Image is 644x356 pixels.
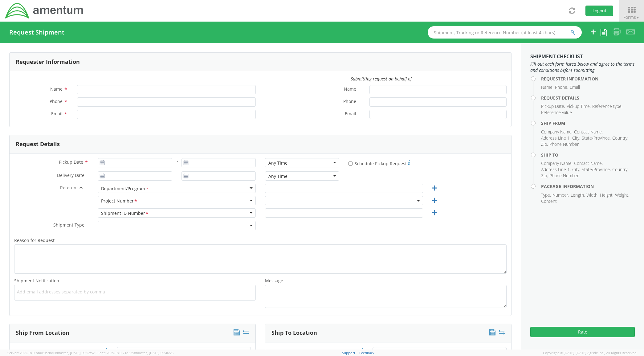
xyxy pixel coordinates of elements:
[50,98,63,104] span: Phone
[17,289,253,295] span: Add email addresses separated by comma
[7,350,95,355] span: Server: 2025.18.0-bb0e0c2bd68
[582,166,611,173] li: State/Province
[359,350,374,355] a: Feedback
[57,350,95,355] span: master, [DATE] 09:52:52
[14,237,55,243] span: Reason for Request
[541,84,553,90] li: Name
[592,103,622,109] li: Reference type
[101,186,149,192] div: Department/Program
[530,327,635,337] button: Rate
[541,103,565,109] li: Pickup Date
[351,76,412,82] i: Submitting request on behalf of
[345,111,356,118] span: Email
[348,159,410,167] label: Schedule Pickup Request
[96,350,173,355] span: Client: 2025.18.0-71d3358
[572,135,580,141] li: City
[555,84,568,90] li: Phone
[567,103,591,109] li: Pickup Time
[552,192,569,198] li: Number
[271,330,317,336] h3: Ship To Location
[600,192,613,198] li: Height
[549,173,579,179] li: Phone Number
[268,173,287,179] div: Any Time
[16,141,60,147] h3: Request Details
[541,198,557,204] li: Content
[59,159,83,165] span: Pickup Date
[541,173,548,179] li: Zip
[541,76,635,81] h4: Requester Information
[541,96,635,100] h4: Request Details
[541,192,551,198] li: Type
[50,86,63,92] span: Name
[14,278,59,284] span: Shipment Notification
[268,160,287,166] div: Any Time
[342,348,359,354] span: Location
[541,141,548,147] li: Zip
[586,192,598,198] li: Width
[101,198,138,204] div: Project Number
[612,166,628,173] li: Country
[530,54,635,59] h3: Shipment Checklist
[541,184,635,189] h4: Package Information
[5,2,84,19] img: dyn-intl-logo-049831509241104b2a82.png
[136,350,173,355] span: master, [DATE] 09:46:25
[86,348,104,354] span: Location
[541,129,573,135] li: Company Name
[9,29,64,36] h4: Request Shipment
[541,121,635,125] h4: Ship From
[342,350,355,355] a: Support
[636,15,640,20] span: ▼
[541,153,635,157] h4: Ship To
[53,222,84,229] span: Shipment Type
[541,160,573,166] li: Company Name
[541,109,572,116] li: Reference value
[582,135,611,141] li: State/Province
[428,26,582,39] input: Shipment, Tracking or Reference Number (at least 4 chars)
[265,278,283,284] span: Message
[51,111,63,117] span: Email
[585,6,613,16] button: Logout
[543,350,637,355] span: Copyright © [DATE]-[DATE] Agistix Inc., All Rights Reserved
[574,129,603,135] li: Contact Name
[574,160,603,166] li: Contact Name
[623,14,640,20] span: Forms
[549,141,579,147] li: Phone Number
[572,166,580,173] li: City
[344,86,356,93] span: Name
[612,135,628,141] li: Country
[541,166,571,173] li: Address Line 1
[101,210,149,217] div: Shipment ID Number
[348,162,353,166] input: Schedule Pickup Request
[16,330,69,336] h3: Ship From Location
[571,192,585,198] li: Length
[541,135,571,141] li: Address Line 1
[530,61,635,73] span: Fill out each form listed below and agree to the terms and conditions before submitting
[570,84,580,90] li: Email
[16,59,80,65] h3: Requester Information
[57,172,84,179] span: Delivery Date
[615,192,629,198] li: Weight
[343,98,356,105] span: Phone
[60,185,83,190] span: References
